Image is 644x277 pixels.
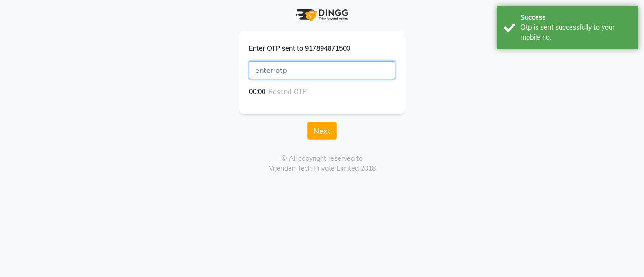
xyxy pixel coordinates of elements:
[249,61,395,79] input: enter otp
[60,154,584,174] div: © All copyright reserved to Vrienden Tech Private Limited 2018
[249,87,265,96] span: 00:00
[296,9,348,21] img: logo.png
[249,44,395,54] div: Enter OTP sent to 917894871500
[265,87,310,97] button: Resend OTP
[520,23,631,42] div: Otp is sent successfully to your mobile no.
[520,13,631,23] div: Success
[307,122,337,140] button: Next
